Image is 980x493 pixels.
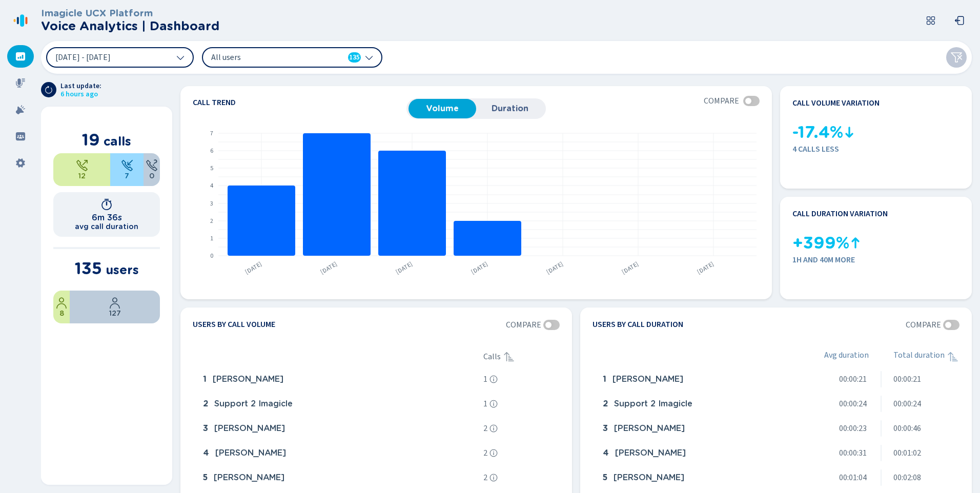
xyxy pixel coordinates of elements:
div: Riccardo Rolfo [599,369,799,389]
span: [PERSON_NAME] [213,375,283,384]
div: Support 2 Imagicle [599,394,799,414]
div: Settings [7,152,34,174]
span: 2 [603,399,608,408]
svg: user-profile [109,297,121,309]
span: 5 [603,473,607,482]
span: 12 [78,172,86,180]
svg: sortAscending [947,351,959,363]
span: Volume [414,104,471,113]
svg: timer [100,198,113,211]
span: [PERSON_NAME] [214,473,284,482]
span: Duration [481,104,539,113]
button: Volume [409,99,476,118]
span: Compare [906,320,941,330]
text: 1 [210,234,213,243]
svg: sortAscending [503,351,515,363]
span: Compare [506,320,541,330]
span: Last update: [60,82,101,90]
span: 1 [203,375,207,384]
text: [DATE] [696,260,716,276]
div: Recordings [7,72,34,94]
h1: 6m 36s [92,213,122,222]
span: 00:00:21 [893,375,921,384]
svg: chevron-down [365,53,373,61]
svg: box-arrow-left [954,15,965,26]
span: 1 [483,375,487,384]
span: 00:00:21 [839,375,867,384]
span: +399% [792,234,849,253]
span: 00:00:24 [893,399,921,408]
svg: chevron-down [176,53,185,61]
div: Sorted ascending, click to sort descending [503,351,515,363]
span: 4 [203,448,209,458]
span: Support 2 Imagicle [614,399,692,408]
svg: kpi-up [849,237,862,249]
div: Michael Eprinchard [199,467,479,488]
text: [DATE] [545,260,565,276]
span: Calls [483,352,501,361]
h4: Users by call volume [193,320,275,330]
button: [DATE] - [DATE] [46,47,194,68]
span: 0 [149,172,154,180]
span: 2 [483,424,487,433]
span: 6 hours ago [60,90,101,98]
span: Compare [704,96,739,106]
div: Riccardo Rolfo [199,369,479,389]
div: 63.16% [53,153,110,186]
span: 19 [82,130,100,150]
span: 00:00:23 [839,424,867,433]
svg: groups-filled [15,131,26,141]
svg: user-profile [55,297,68,309]
svg: info-circle [489,474,498,482]
span: 5 [203,473,208,482]
span: 00:01:02 [893,448,921,458]
span: [PERSON_NAME] [215,448,286,458]
text: 2 [210,217,213,225]
span: 2 [483,448,487,458]
svg: kpi-down [843,126,855,138]
span: 4 [603,448,609,458]
span: 2 [203,399,208,408]
div: Sorted ascending, click to sort descending [947,351,959,363]
div: 0% [144,153,160,186]
text: [DATE] [469,260,489,276]
span: 2 [483,473,487,482]
span: 00:02:08 [893,473,921,482]
text: 4 [210,181,213,190]
div: 36.84% [110,153,144,186]
span: 00:00:46 [893,424,921,433]
h2: avg call duration [75,222,138,231]
span: Avg duration [824,351,869,363]
span: [DATE] - [DATE] [55,53,111,61]
text: 6 [210,147,213,155]
svg: dashboard-filled [15,51,26,61]
text: [DATE] [319,260,339,276]
div: 94.07% [70,291,160,323]
svg: telephone-inbound [121,159,133,172]
span: 00:01:04 [839,473,867,482]
span: [PERSON_NAME] [614,473,684,482]
div: Groups [7,125,34,148]
span: [PERSON_NAME] [615,448,686,458]
div: Ahmad Alkhalili [199,418,479,439]
text: 3 [210,199,213,208]
svg: unknown-call [146,159,158,172]
span: 1 [483,399,487,408]
span: [PERSON_NAME] [614,424,685,433]
div: Support 2 Imagicle [199,394,479,414]
text: 7 [210,129,213,138]
text: [DATE] [394,260,414,276]
div: Omar Radwan [599,467,799,488]
button: Duration [476,99,544,118]
span: 4 calls less [792,145,959,154]
svg: info-circle [489,449,498,457]
svg: alarm-filled [15,105,26,115]
div: Alarms [7,98,34,121]
span: 1 [603,375,606,384]
svg: arrow-clockwise [45,86,53,94]
h4: Call trend [193,98,406,107]
span: [PERSON_NAME] [612,375,683,384]
span: 8 [59,309,64,317]
div: Andrea Sonnino [599,418,799,439]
